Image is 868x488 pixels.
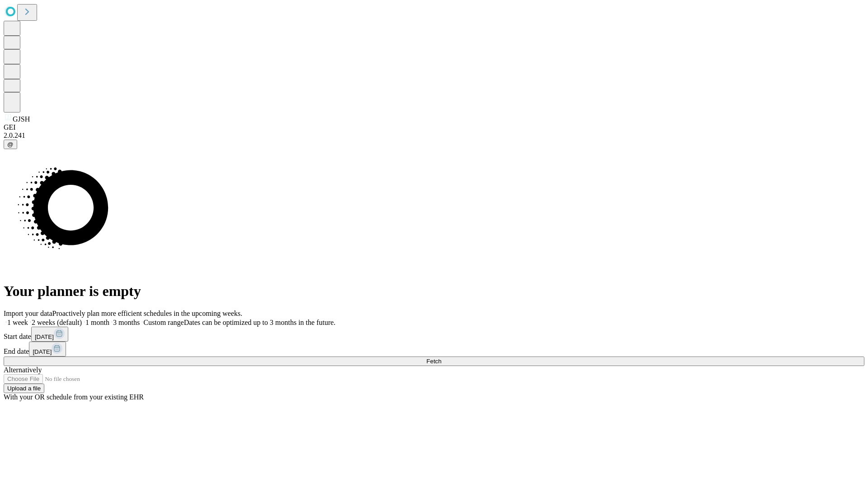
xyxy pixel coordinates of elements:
button: [DATE] [29,342,66,357]
span: 1 week [7,319,28,326]
div: End date [4,342,864,357]
span: Dates can be optimized up to 3 months in the future. [184,319,335,326]
span: Import your data [4,310,52,317]
span: GJSH [13,115,30,123]
span: Proactively plan more efficient schedules in the upcoming weeks. [52,310,242,317]
span: With your OR schedule from your existing EHR [4,393,144,401]
span: 1 month [85,319,109,326]
span: [DATE] [33,348,52,355]
button: Upload a file [4,384,44,393]
span: 3 months [113,319,140,326]
span: @ [7,141,14,148]
span: 2 weeks (default) [32,319,82,326]
span: Fetch [426,358,441,365]
span: Alternatively [4,366,42,374]
span: [DATE] [35,333,54,340]
div: 2.0.241 [4,131,864,140]
button: [DATE] [31,327,68,342]
button: @ [4,140,17,149]
div: GEI [4,123,864,131]
div: Start date [4,327,864,342]
h1: Your planner is empty [4,283,864,300]
span: Custom range [143,319,184,326]
button: Fetch [4,357,864,366]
